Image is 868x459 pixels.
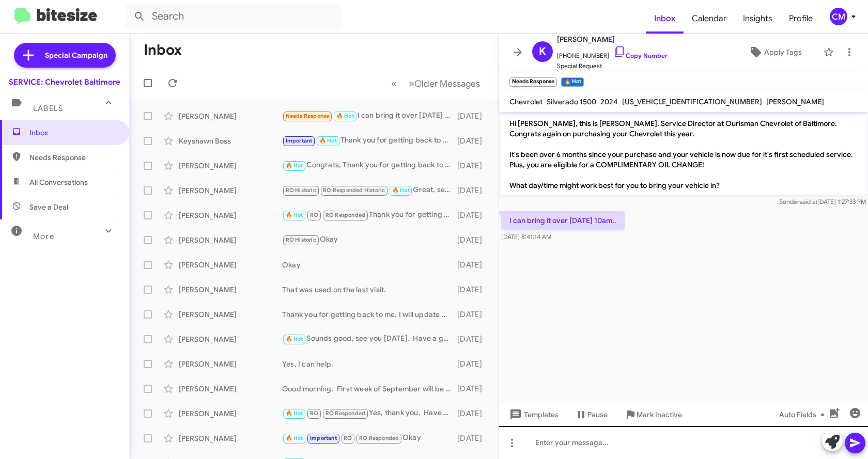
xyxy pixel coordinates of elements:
[286,336,303,342] span: 🔥 Hot
[282,432,456,444] div: Okay
[29,152,117,163] span: Needs Response
[735,4,781,34] a: Insights
[646,4,684,34] span: Inbox
[323,187,385,194] span: RO Responded Historic
[456,408,490,419] div: [DATE]
[557,45,668,61] span: [PHONE_NUMBER]
[547,97,596,106] span: Silverado 1500
[557,61,668,71] span: Special Request
[179,284,282,295] div: [PERSON_NAME]
[830,8,847,25] div: CM
[282,160,456,171] div: Congrats, Thank you for getting back to me. I will update my records.
[539,43,546,60] span: K
[507,405,559,424] span: Templates
[286,212,303,218] span: 🔥 Hot
[179,309,282,320] div: [PERSON_NAME]
[392,187,410,194] span: 🔥 Hot
[409,77,414,90] span: »
[326,410,365,417] span: RO Responded
[456,359,490,369] div: [DATE]
[731,43,818,61] button: Apply Tags
[336,113,354,119] span: 🔥 Hot
[282,110,456,122] div: I can bring it over [DATE] 10am..
[587,405,608,424] span: Pause
[282,184,456,196] div: Great, see you the 27th at 12
[179,210,282,220] div: [PERSON_NAME]
[456,161,490,171] div: [DATE]
[359,435,399,441] span: RO Responded
[456,111,490,121] div: [DATE]
[391,77,397,90] span: «
[799,198,817,205] span: said at
[779,405,829,424] span: Auto Fields
[282,407,456,419] div: Yes, thank you. Have a great weekend.
[781,4,821,34] a: Profile
[456,284,490,295] div: [DATE]
[282,135,456,147] div: Thank you for getting back to me. I will update my records.
[567,405,616,424] button: Pause
[637,405,682,424] span: Mark Inactive
[456,185,490,196] div: [DATE]
[286,137,313,144] span: Important
[14,43,116,68] a: Special Campaign
[179,408,282,419] div: [PERSON_NAME]
[179,359,282,369] div: [PERSON_NAME]
[144,42,182,58] h1: Inbox
[286,435,303,441] span: 🔥 Hot
[456,210,490,220] div: [DATE]
[33,232,54,241] span: More
[456,433,490,444] div: [DATE]
[179,260,282,270] div: [PERSON_NAME]
[282,209,456,221] div: Thank you for getting back to me. I will update my records.
[179,136,282,146] div: Keyshawn Boss
[9,77,120,87] div: SERVICE: Chevrolet Baltimore
[29,202,68,212] span: Save a Deal
[509,97,542,106] span: Chevrolet
[282,384,456,394] div: Good morning. First week of September will be one year since the last service. Would recommend an...
[385,73,403,94] button: Previous
[344,435,352,441] span: RO
[179,111,282,121] div: [PERSON_NAME]
[125,4,342,29] input: Search
[179,235,282,245] div: [PERSON_NAME]
[326,212,365,218] span: RO Responded
[622,97,762,106] span: [US_VEHICLE_IDENTIFICATION_NUMBER]
[282,309,456,320] div: Thank you for getting back to me. I will update my records.
[29,128,117,138] span: Inbox
[821,8,857,25] button: CM
[33,104,63,113] span: Labels
[282,333,456,345] div: Sounds good, see you [DATE]. Have a great day.
[286,187,316,194] span: RO Historic
[684,4,735,34] a: Calendar
[282,234,456,246] div: Okay
[456,309,490,320] div: [DATE]
[286,162,303,169] span: 🔥 Hot
[499,405,567,424] button: Templates
[414,78,480,89] span: Older Messages
[501,114,866,195] p: Hi [PERSON_NAME], this is [PERSON_NAME], Service Director at Ourisman Chevrolet of Baltimore. Con...
[456,334,490,344] div: [DATE]
[310,410,318,417] span: RO
[501,233,551,241] span: [DATE] 8:41:14 AM
[402,73,486,94] button: Next
[613,52,668,59] a: Copy Number
[286,410,303,417] span: 🔥 Hot
[45,50,107,60] span: Special Campaign
[282,284,456,295] div: That was used on the last visit.
[319,137,337,144] span: 🔥 Hot
[282,260,456,270] div: Okay
[179,185,282,196] div: [PERSON_NAME]
[561,77,583,87] small: 🔥 Hot
[282,359,456,369] div: Yes, I can help.
[286,236,316,243] span: RO Historic
[310,435,337,441] span: Important
[766,97,824,106] span: [PERSON_NAME]
[179,161,282,171] div: [PERSON_NAME]
[600,97,618,106] span: 2024
[456,384,490,394] div: [DATE]
[764,43,802,61] span: Apply Tags
[771,405,837,424] button: Auto Fields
